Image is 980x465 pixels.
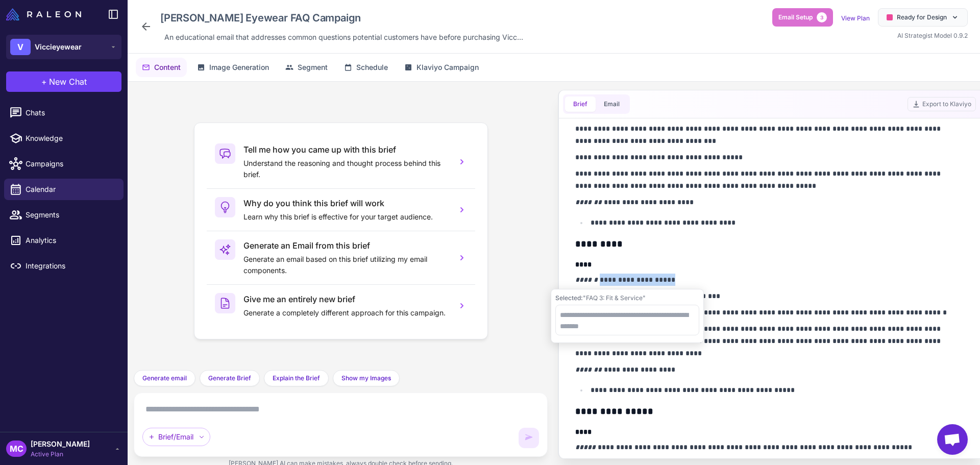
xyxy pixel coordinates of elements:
[416,62,479,73] span: Klaviyo Campaign
[596,96,628,112] button: Email
[243,307,449,319] p: Generate a completely different approach for this campaign.
[356,62,388,73] span: Schedule
[164,32,523,43] span: An educational email that addresses common questions potential customers have before purchasing V...
[35,41,82,53] span: Viccieyewear
[142,374,187,383] span: Generate email
[341,374,391,383] span: Show my Images
[31,450,90,459] span: Active Plan
[4,102,124,124] a: Chats
[200,370,260,386] button: Generate Brief
[154,62,181,73] span: Content
[6,35,121,59] button: VViccieyewear
[134,370,195,386] button: Generate email
[264,370,329,386] button: Explain the Brief
[937,424,968,455] a: Open chat
[26,235,115,246] span: Analytics
[160,30,527,45] div: Click to edit description
[333,370,400,386] button: Show my Images
[4,153,124,175] a: Campaigns
[4,230,124,251] a: Analytics
[209,62,269,73] span: Image Generation
[298,62,328,73] span: Segment
[841,14,870,22] a: View Plan
[4,255,124,277] a: Integrations
[279,58,334,77] button: Segment
[4,179,124,200] a: Calendar
[555,293,699,303] div: "FAQ 3: Fit & Service"
[6,8,81,20] img: Raleon Logo
[908,97,976,111] button: Export to Klaviyo
[243,293,449,305] h3: Give me an entirely new brief
[136,58,187,77] button: Content
[565,96,596,112] button: Brief
[26,133,115,144] span: Knowledge
[208,374,251,383] span: Generate Brief
[142,428,210,446] div: Brief/Email
[243,158,449,180] p: Understand the reasoning and thought process behind this brief.
[156,8,527,28] div: Click to edit campaign name
[10,39,31,55] div: V
[243,197,449,209] h3: Why do you think this brief will work
[6,71,121,92] button: +New Chat
[26,158,115,169] span: Campaigns
[31,438,90,450] span: [PERSON_NAME]
[243,254,449,276] p: Generate an email based on this brief utilizing my email components.
[398,58,485,77] button: Klaviyo Campaign
[26,184,115,195] span: Calendar
[817,12,827,22] span: 3
[4,204,124,226] a: Segments
[897,13,947,22] span: Ready for Design
[243,211,449,223] p: Learn why this brief is effective for your target audience.
[41,76,47,88] span: +
[243,143,449,156] h3: Tell me how you came up with this brief
[273,374,320,383] span: Explain the Brief
[26,209,115,221] span: Segments
[243,239,449,252] h3: Generate an Email from this brief
[191,58,275,77] button: Image Generation
[26,260,115,272] span: Integrations
[897,32,968,39] span: AI Strategist Model 0.9.2
[772,8,833,27] button: Email Setup3
[26,107,115,118] span: Chats
[778,13,813,22] span: Email Setup
[338,58,394,77] button: Schedule
[6,440,27,457] div: MC
[4,128,124,149] a: Knowledge
[555,294,583,302] span: Selected:
[49,76,87,88] span: New Chat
